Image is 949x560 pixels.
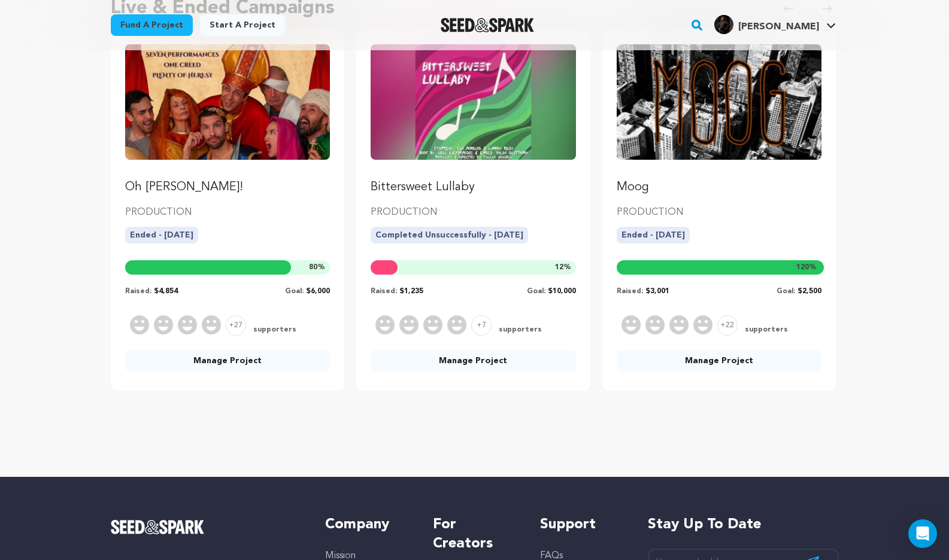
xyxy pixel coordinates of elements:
img: Supporter Image [130,315,149,334]
span: 120 [796,264,809,271]
img: Supporter Image [645,315,665,334]
p: Ended - [DATE] [125,227,198,244]
span: $2,500 [798,288,821,295]
p: PRODUCTION [371,205,576,220]
span: +22 [717,315,738,336]
span: supporters [251,325,296,336]
img: Supporter Image [423,315,442,334]
img: Supporter Image [621,315,641,334]
span: 12 [555,264,563,271]
p: Moog [617,179,822,196]
a: Fund Bittersweet Lullaby [371,44,576,195]
span: +7 [471,315,492,336]
a: Manage Project [617,350,822,372]
span: +27 [226,315,246,336]
p: PRODUCTION [617,205,822,220]
span: $10,000 [548,288,576,295]
a: Athena R.'s Profile [712,13,838,34]
img: Supporter Image [154,315,173,334]
a: Start a project [200,14,285,36]
img: a3fff042cfc10357.jpg [714,15,733,34]
p: Bittersweet Lullaby [371,179,576,196]
span: Goal: [527,288,545,295]
a: Seed&Spark Homepage [111,520,302,534]
a: Manage Project [371,350,576,372]
span: % [796,263,817,272]
span: Raised: [371,288,397,295]
h5: For Creators [433,515,516,553]
h5: Company [325,515,408,534]
img: Supporter Image [202,315,221,334]
img: Supporter Image [178,315,197,334]
a: Fund Oh Constantine! [125,44,331,195]
span: Goal: [777,288,795,295]
p: Ended - [DATE] [617,227,690,244]
img: Supporter Image [375,315,395,334]
span: supporters [496,325,542,336]
a: Fund a project [111,14,193,36]
h5: Support [540,515,623,534]
span: $6,000 [306,288,330,295]
span: Raised: [125,288,151,295]
img: Seed&Spark Logo [111,520,205,534]
p: Completed Unsuccessfully - [DATE] [371,227,528,244]
img: Seed&Spark Logo Dark Mode [441,18,535,32]
a: Seed&Spark Homepage [441,18,535,32]
span: Goal: [285,288,304,295]
div: Open Intercom Messenger [908,519,937,548]
p: Oh [PERSON_NAME]! [125,179,331,196]
h5: Stay up to date [648,515,839,534]
a: Fund Moog [617,44,822,195]
img: Supporter Image [447,315,466,334]
img: Supporter Image [399,315,419,334]
span: % [555,263,571,272]
span: $3,001 [645,288,669,295]
span: % [309,263,325,272]
span: Raised: [617,288,643,295]
span: 80 [309,264,317,271]
span: supporters [742,325,788,336]
span: Athena R.'s Profile [712,13,838,38]
div: Athena R.'s Profile [714,15,819,34]
img: Supporter Image [693,315,712,334]
img: Supporter Image [669,315,689,334]
span: [PERSON_NAME] [738,22,819,32]
p: PRODUCTION [125,205,331,220]
span: $1,235 [399,288,423,295]
a: Manage Project [125,350,331,372]
span: $4,854 [154,288,178,295]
